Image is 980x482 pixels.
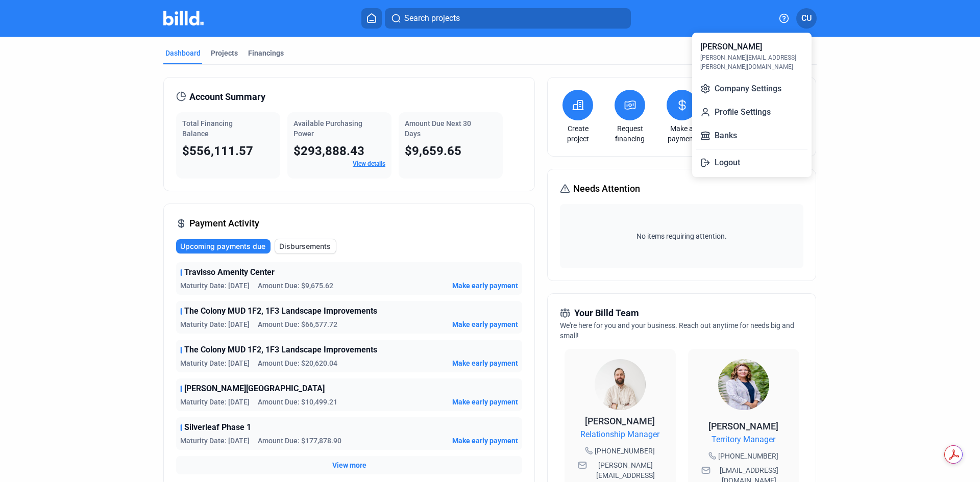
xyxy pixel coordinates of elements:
[700,41,762,53] div: [PERSON_NAME]
[700,53,803,71] div: [PERSON_NAME][EMAIL_ADDRESS][PERSON_NAME][DOMAIN_NAME]
[696,102,807,122] button: Profile Settings
[696,79,807,99] button: Company Settings
[696,125,807,146] button: Banks
[696,153,807,173] button: Logout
